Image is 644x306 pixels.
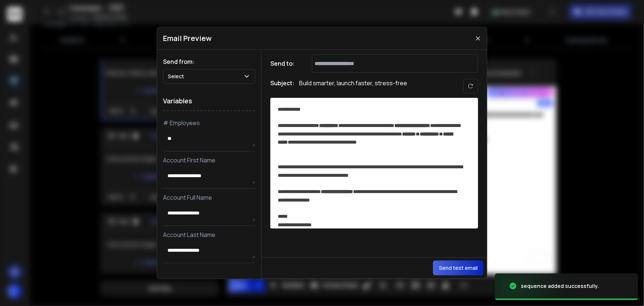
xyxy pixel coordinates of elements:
h1: Subject: [270,79,295,93]
h1: Send from: [163,57,255,66]
h1: Send to: [270,59,300,68]
button: Send test email [433,261,484,275]
div: sequence added successfully. [521,282,599,290]
p: Account First Name [163,156,255,165]
p: Select [168,73,187,80]
p: # Employees [163,118,255,127]
h1: Variables [163,91,255,111]
p: Account Full Name [163,193,255,202]
p: Account Last Name [163,230,255,239]
h1: Email Preview [163,33,212,44]
p: Build smarter, launch faster, stress-free [299,79,407,93]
